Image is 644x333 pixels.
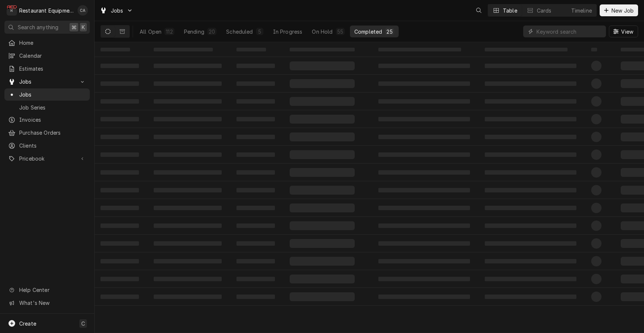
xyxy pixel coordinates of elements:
span: ‌ [154,295,222,299]
span: Invoices [19,116,86,124]
span: ‌ [591,61,602,71]
span: ‌ [100,206,139,210]
div: R [7,5,17,16]
span: ‌ [591,274,602,284]
span: ‌ [485,188,576,192]
span: ‌ [100,259,139,263]
span: ‌ [591,203,602,213]
span: ‌ [154,64,222,68]
span: Clients [19,142,86,149]
span: ‌ [591,48,597,51]
a: Jobs [4,88,90,101]
a: Go to Jobs [97,4,136,17]
a: Home [4,37,90,49]
span: ‌ [485,135,576,139]
span: ‌ [100,135,139,139]
span: ‌ [290,292,355,301]
span: Search anything [18,23,58,31]
span: ‌ [290,132,355,141]
a: Invoices [4,114,90,126]
span: ‌ [591,256,602,266]
div: Completed [354,28,382,36]
div: In Progress [273,28,303,36]
span: ‌ [236,48,266,51]
span: ‌ [485,223,576,228]
button: New Job [600,4,638,16]
span: ‌ [591,78,602,89]
div: Pending [184,28,204,36]
span: ‌ [236,223,275,228]
span: ‌ [378,188,470,192]
span: ‌ [100,117,139,121]
span: Jobs [111,7,123,14]
span: C [81,320,85,327]
span: ‌ [154,188,222,192]
span: ‌ [100,99,139,104]
span: Job Series [19,104,86,111]
span: Jobs [19,78,75,85]
span: ‌ [236,152,275,157]
span: ‌ [485,64,576,68]
a: Calendar [4,50,90,62]
span: ‌ [591,221,602,231]
span: ‌ [290,221,355,230]
a: Estimates [4,63,90,75]
span: ‌ [485,170,576,175]
span: ‌ [154,206,222,210]
span: Purchase Orders [19,129,86,137]
span: ‌ [236,64,275,68]
div: Cards [537,7,552,14]
div: Chrissy Adams's Avatar [78,5,88,16]
span: ‌ [236,295,275,299]
span: ‌ [290,257,355,266]
span: ‌ [236,117,275,121]
span: ‌ [378,135,470,139]
span: ‌ [236,241,275,246]
span: ‌ [485,48,568,51]
span: ‌ [154,117,222,121]
span: ‌ [236,277,275,281]
span: ‌ [290,97,355,106]
div: 112 [166,28,173,36]
input: Keyword search [536,26,602,37]
span: ‌ [100,81,139,86]
span: ‌ [485,99,576,104]
div: CA [78,5,88,16]
a: Go to Help Center [4,284,90,296]
span: Jobs [19,91,86,98]
div: Restaurant Equipment Diagnostics [19,7,74,14]
span: ‌ [236,99,275,104]
span: ‌ [485,81,576,86]
span: ‌ [378,81,470,86]
span: ‌ [591,185,602,195]
span: New Job [610,7,635,14]
span: ‌ [290,186,355,195]
span: ‌ [154,259,222,263]
span: ‌ [290,168,355,177]
span: ‌ [290,150,355,159]
span: ‌ [290,61,355,70]
div: On Hold [312,28,333,36]
span: Estimates [19,65,86,73]
a: Go to Jobs [4,75,90,88]
span: ‌ [290,115,355,124]
span: ‌ [100,170,139,175]
div: 25 [386,28,392,36]
span: ‌ [378,64,470,68]
span: ‌ [154,81,222,86]
span: ‌ [154,48,213,51]
span: ‌ [485,295,576,299]
div: 20 [209,28,215,36]
span: ‌ [378,241,470,246]
span: ‌ [154,152,222,157]
span: ‌ [154,99,222,104]
span: Pricebook [19,155,75,162]
a: Go to Pricebook [4,152,90,165]
span: ‌ [591,167,602,178]
span: ‌ [378,152,470,157]
span: ‌ [154,223,222,228]
span: ‌ [485,259,576,263]
span: ‌ [236,188,275,192]
span: ‌ [591,132,602,142]
span: ‌ [591,292,602,302]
